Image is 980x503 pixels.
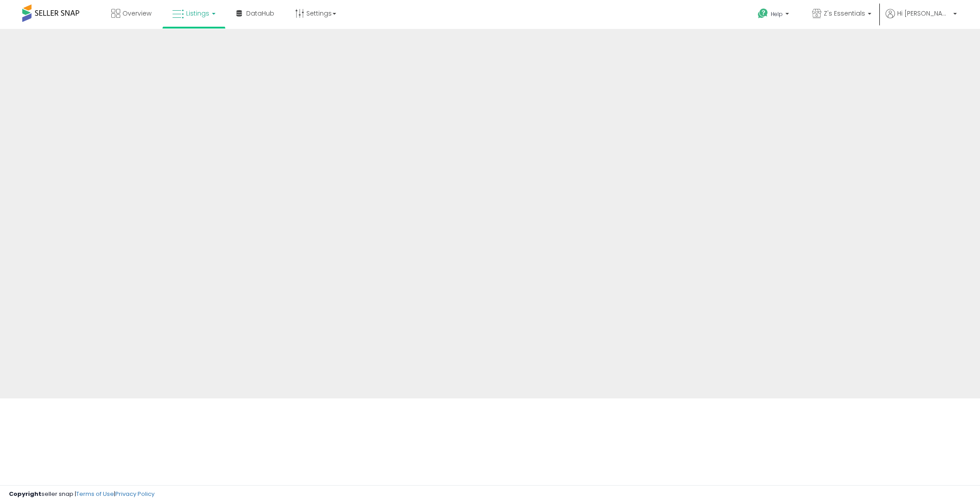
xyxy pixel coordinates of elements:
[186,9,209,18] span: Listings
[897,9,951,18] span: Hi [PERSON_NAME]
[122,9,151,18] span: Overview
[751,1,798,29] a: Help
[757,8,769,19] i: Get Help
[824,9,865,18] span: Z's Essentials
[771,10,783,18] span: Help
[246,9,274,18] span: DataHub
[886,9,957,29] a: Hi [PERSON_NAME]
